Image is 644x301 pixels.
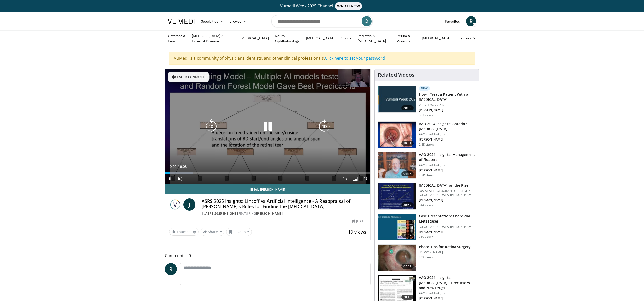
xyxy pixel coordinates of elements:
a: 04:36 AAO 2024 Insights: Management of Floaters AAO 2024 Insights [PERSON_NAME] 2.7K views [378,152,476,179]
img: 9cedd946-ce28-4f52-ae10-6f6d7f6f31c7.150x105_q85_crop-smart_upscale.jpg [378,214,416,240]
img: ASRS 2025 Insights [169,198,181,211]
a: [MEDICAL_DATA] & External Disease [189,33,237,44]
a: Click here to set your password [325,55,385,61]
span: Comments 0 [165,252,371,259]
p: [PERSON_NAME] [419,250,471,254]
a: Pediatric & [MEDICAL_DATA] [354,33,393,44]
a: [MEDICAL_DATA] [419,33,453,43]
img: 4ce8c11a-29c2-4c44-a801-4e6d49003971.150x105_q85_crop-smart_upscale.jpg [378,183,416,209]
a: J [183,198,195,211]
p: 344 views [419,203,433,207]
div: By FEATURING [202,211,366,216]
a: 20:24 New How I Treat a Patient With a [MEDICAL_DATA] Vumedi Week 2025 [PERSON_NAME] 301 views [378,86,476,117]
div: Progress Bar [165,172,370,174]
h3: Case Presentation: Choroidal Metastases [419,214,476,224]
h3: How I Treat a Patient With a [MEDICAL_DATA] [419,92,476,102]
a: Specialties [198,16,226,26]
a: Business [453,33,479,43]
p: [PERSON_NAME] [419,108,476,112]
a: R [165,263,177,275]
a: [MEDICAL_DATA] [237,33,272,43]
a: Favorites [442,16,463,26]
h3: Phaco Tips for Retina Surgery [419,244,471,249]
p: AAO 2024 Insights [419,291,476,295]
span: / [178,165,179,169]
span: 10:51 [401,141,414,146]
p: Vumedi Week 2025 [419,103,476,107]
video-js: Video Player [165,69,370,184]
h3: AAO 2024 Insights: Anterior [MEDICAL_DATA] [419,121,476,131]
p: AAO 2024 Insights [419,132,476,136]
span: 07:41 [401,264,414,269]
button: Playback Rate [340,174,350,184]
span: 11:09 [401,233,414,238]
button: Share [201,228,224,236]
p: [PERSON_NAME] [419,198,476,202]
button: Enable picture-in-picture mode [350,174,360,184]
input: Search topics, interventions [271,15,373,27]
a: ASRS 2025 Insights [205,211,238,216]
img: 02d29458-18ce-4e7f-be78-7423ab9bdffd.jpg.150x105_q85_crop-smart_upscale.jpg [378,86,416,112]
a: 07:41 Phaco Tips for Retina Surgery [PERSON_NAME] 369 views [378,244,476,271]
span: WATCH NOW [335,2,362,10]
h4: Related Videos [378,72,414,78]
a: Retina & Vitreous [393,33,419,44]
p: 719 views [419,235,433,239]
p: 301 views [419,113,433,117]
span: 6:08 [180,165,187,169]
button: Pause [165,174,175,184]
span: 20:19 [401,295,414,300]
h3: AAO 2024 Insights: [MEDICAL_DATA] - Precursors and New Drugs [419,275,476,290]
img: VuMedi Logo [168,19,195,24]
p: [PERSON_NAME] [419,230,476,234]
a: 10:51 AAO 2024 Insights: Anterior [MEDICAL_DATA] AAO 2024 Insights [PERSON_NAME] 2.8K views [378,121,476,148]
a: R [466,16,476,26]
div: [DATE] [352,219,366,224]
p: New [419,86,430,91]
span: 119 views [346,229,366,235]
button: Unmute [175,174,185,184]
button: Fullscreen [360,174,370,184]
a: Cataract & Lens [165,33,189,44]
img: 8e655e61-78ac-4b3e-a4e7-f43113671c25.150x105_q85_crop-smart_upscale.jpg [378,152,416,179]
span: 30:57 [401,202,414,207]
h3: AAO 2024 Insights: Management of Floaters [419,152,476,162]
button: Tap to unmute [168,72,209,82]
div: VuMedi is a community of physicians, dentists, and other clinical professionals. [169,52,475,65]
p: [GEOGRAPHIC_DATA][PERSON_NAME] [419,225,476,229]
a: Optics [337,33,354,43]
span: 0:09 [170,165,176,169]
h4: ASRS 2025 Insights: Lincoff vs Artificial Intelligence - A Reappraisal of [PERSON_NAME]'s Rules f... [202,198,366,209]
p: 2.7K views [419,173,434,177]
p: [PERSON_NAME] [419,137,476,142]
img: 2b0bc81e-4ab6-4ab1-8b29-1f6153f15110.150x105_q85_crop-smart_upscale.jpg [378,245,416,271]
button: Save to [226,228,252,236]
h3: [MEDICAL_DATA] on the Rise [419,183,476,188]
p: 369 views [419,255,433,259]
p: [US_STATE][GEOGRAPHIC_DATA] in [GEOGRAPHIC_DATA][PERSON_NAME] [419,189,476,197]
a: Email [PERSON_NAME] [165,184,370,194]
a: 11:09 Case Presentation: Choroidal Metastases [GEOGRAPHIC_DATA][PERSON_NAME] [PERSON_NAME] 719 views [378,214,476,240]
p: [PERSON_NAME] [419,296,476,300]
p: [PERSON_NAME] [419,168,476,172]
p: 2.8K views [419,143,434,147]
a: [MEDICAL_DATA] [303,33,337,43]
p: AAO 2024 Insights [419,163,476,167]
span: 20:24 [401,105,414,110]
a: 30:57 [MEDICAL_DATA] on the Rise [US_STATE][GEOGRAPHIC_DATA] in [GEOGRAPHIC_DATA][PERSON_NAME] [P... [378,183,476,210]
a: Neuro-Ophthalmology [272,33,303,44]
a: [PERSON_NAME] [256,211,283,216]
span: 04:36 [401,171,414,176]
a: Vumedi Week 2025 ChannelWATCH NOW [169,2,475,10]
img: fd942f01-32bb-45af-b226-b96b538a46e6.150x105_q85_crop-smart_upscale.jpg [378,122,416,148]
a: Browse [226,16,250,26]
a: Thumbs Up [169,228,199,236]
